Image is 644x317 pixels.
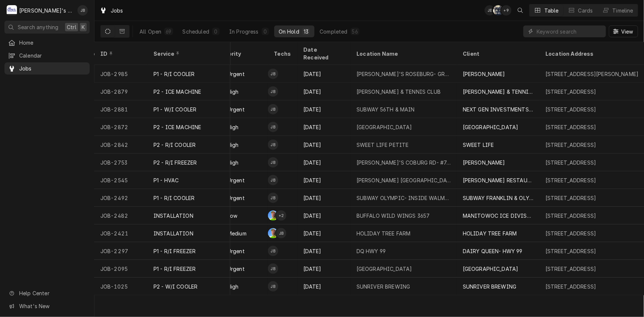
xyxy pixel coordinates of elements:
[463,230,517,237] div: HOLIDAY TREE FARM
[227,123,239,131] span: High
[4,287,90,299] a: Go to Help Center
[297,224,351,242] div: [DATE]
[545,106,596,113] div: [STREET_ADDRESS]
[154,176,179,184] div: P1 - HVAC
[4,49,90,62] a: Calendar
[545,70,639,78] div: [STREET_ADDRESS][PERSON_NAME]
[19,65,86,72] span: Jobs
[154,159,197,166] div: P2 - R/I FREEZER
[276,210,286,221] div: + 2
[94,171,148,189] div: JOB-2545
[463,106,534,113] div: NEXT GEN INVESTMENTS, INC.
[320,28,347,35] div: Completed
[463,88,534,96] div: [PERSON_NAME] & TENNIS CLUB
[545,88,596,96] div: [STREET_ADDRESS]
[94,189,148,207] div: JOB-2492
[357,283,410,290] div: SUNRIVER BREWING
[268,157,278,168] div: JB
[613,7,633,14] div: Timeline
[154,88,202,96] div: P2 - ICE MACHINE
[268,175,278,185] div: JB
[94,242,148,260] div: JOB-2297
[227,194,245,202] span: Urgent
[154,212,193,220] div: INSTALLATION
[227,159,239,166] span: High
[357,106,415,113] div: SUBWAY 56TH & MAIN
[4,62,90,75] a: Jobs
[94,207,148,224] div: JOB-2482
[268,263,278,274] div: JB
[67,23,76,31] span: Ctrl
[297,278,351,295] div: [DATE]
[297,242,351,260] div: [DATE]
[297,136,351,154] div: [DATE]
[297,65,351,83] div: [DATE]
[545,159,596,166] div: [STREET_ADDRESS]
[154,141,196,149] div: P2 - R/I COOLER
[357,70,451,78] div: [PERSON_NAME]'S ROSEBURG- GREEN
[4,37,90,49] a: Home
[154,123,202,131] div: P2 - ICE MACHINE
[166,28,171,35] div: 69
[514,4,526,16] button: Open search
[4,300,90,312] a: Go to What's New
[268,210,278,221] div: GA
[609,25,638,37] button: View
[154,265,196,273] div: P1 - R/I FREEZER
[463,70,505,78] div: [PERSON_NAME]
[485,5,495,15] div: Joey Brabb's Avatar
[19,7,73,14] div: [PERSON_NAME]'s Refrigeration
[545,247,596,255] div: [STREET_ADDRESS]
[227,176,245,184] span: Urgent
[297,83,351,100] div: [DATE]
[268,175,278,185] div: Joey Brabb's Avatar
[154,50,223,58] div: Service
[303,46,343,61] div: Date Received
[154,247,196,255] div: P1 - R/I FREEZER
[154,70,194,78] div: P1 - R/I COOLER
[78,5,88,15] div: Joey Brabb's Avatar
[268,69,278,79] div: Joey Brabb's Avatar
[268,228,278,238] div: Greg Austin's Avatar
[268,86,278,97] div: Joey Brabb's Avatar
[227,141,239,149] span: High
[297,171,351,189] div: [DATE]
[140,28,161,35] div: All Open
[297,118,351,136] div: [DATE]
[297,189,351,207] div: [DATE]
[19,52,86,59] span: Calendar
[94,118,148,136] div: JOB-2872
[82,23,85,31] span: K
[357,247,386,255] div: DQ HWY 99
[297,100,351,118] div: [DATE]
[78,5,88,15] div: JB
[229,28,259,35] div: In Progress
[227,247,245,255] span: Urgent
[357,176,451,184] div: [PERSON_NAME] [GEOGRAPHIC_DATA]
[94,65,148,83] div: JOB-2985
[545,230,596,237] div: [STREET_ADDRESS]
[94,260,148,278] div: JOB-2095
[154,106,196,113] div: P1 - W/I COOLER
[463,194,534,202] div: SUBWAY FRANKLIN & OLYMPIC
[268,281,278,292] div: Joey Brabb's Avatar
[463,141,494,149] div: SWEET LIFE
[463,283,517,290] div: SUNRIVER BREWING
[463,123,519,131] div: [GEOGRAPHIC_DATA]
[19,302,85,310] span: What's New
[94,154,148,171] div: JOB-2753
[263,28,268,35] div: 0
[268,139,278,150] div: JB
[4,21,90,34] button: Search anythingCtrlK
[463,50,532,58] div: Client
[227,70,245,78] span: Urgent
[94,83,148,100] div: JOB-2879
[297,154,351,171] div: [DATE]
[18,23,58,31] span: Search anything
[357,159,451,166] div: [PERSON_NAME]'S COBURG RD- #7456
[227,283,239,290] span: High
[578,7,593,14] div: Cards
[304,28,309,35] div: 13
[463,176,534,184] div: [PERSON_NAME] RESTAURANT
[268,281,278,292] div: JB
